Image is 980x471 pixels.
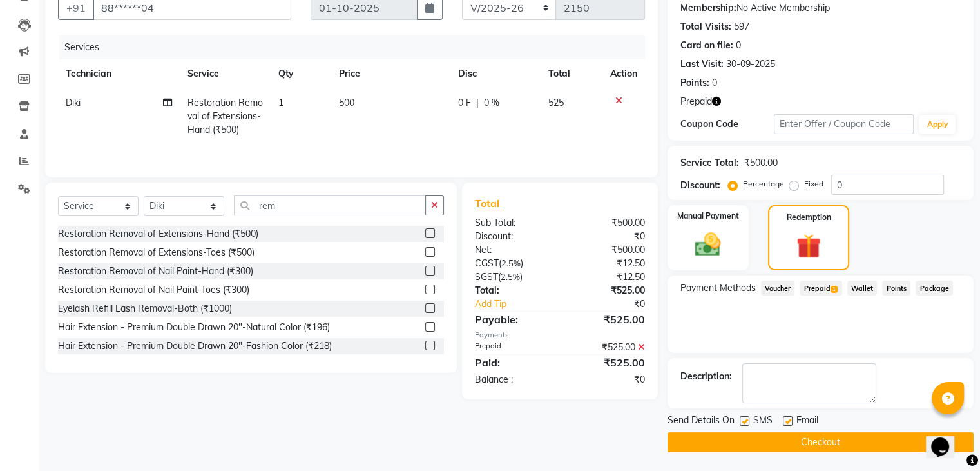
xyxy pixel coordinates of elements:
span: Email [796,414,818,430]
span: Package [916,281,953,296]
div: Description: [680,370,732,383]
span: 0 % [484,96,499,110]
input: Enter Offer / Coupon Code [774,114,914,134]
div: ( ) [465,270,560,284]
div: Balance : [465,373,560,386]
img: _cash.svg [687,230,729,259]
div: Total Visits: [680,20,731,34]
button: Checkout [668,432,974,452]
th: Technician [58,59,179,88]
div: ( ) [465,257,560,270]
span: 2.5% [501,258,521,268]
th: Action [602,59,645,88]
div: Hair Extension - Premium Double Drawn 20"-Fashion Color (₹218) [58,339,332,353]
div: Discount: [465,230,560,243]
label: Fixed [804,178,823,190]
div: ₹500.00 [560,216,655,230]
div: ₹12.50 [560,257,655,270]
a: Add Tip [465,297,575,311]
span: Restoration Removal of Extensions-Hand (₹500) [187,97,262,135]
label: Redemption [787,212,831,223]
div: ₹0 [560,373,655,386]
div: Sub Total: [465,216,560,230]
div: Restoration Removal of Nail Paint-Hand (₹300) [58,265,253,278]
div: Points: [680,76,709,90]
span: 0 F [458,96,471,110]
span: Payment Methods [680,281,756,295]
label: Manual Payment [677,210,739,222]
span: Voucher [761,281,795,296]
span: Wallet [847,281,878,296]
span: 500 [339,97,354,108]
div: Eyelash Refill Lash Removal-Both (₹1000) [58,302,232,316]
div: Card on file: [680,39,733,52]
label: Percentage [743,178,784,190]
div: ₹500.00 [560,243,655,257]
span: CGST [475,257,499,269]
span: 525 [548,97,564,108]
iframe: chat widget [926,419,967,458]
div: 30-09-2025 [726,57,775,71]
div: Net: [465,243,560,257]
span: Prepaid [800,281,841,296]
div: ₹500.00 [744,156,778,170]
div: Prepaid [465,341,560,354]
div: ₹525.00 [560,355,655,370]
div: ₹525.00 [560,341,655,354]
div: Services [59,35,655,59]
div: Restoration Removal of Nail Paint-Toes (₹300) [58,283,249,297]
div: Coupon Code [680,117,774,131]
div: Restoration Removal of Extensions-Hand (₹500) [58,227,258,241]
span: SGST [475,271,498,283]
th: Price [331,59,450,88]
div: Membership: [680,1,736,15]
div: 0 [712,76,717,90]
span: | [476,96,479,110]
div: ₹525.00 [560,312,655,327]
div: 0 [736,39,741,52]
div: ₹525.00 [560,284,655,297]
button: Apply [919,115,956,134]
span: 2.5% [501,272,520,282]
span: SMS [753,414,773,430]
span: Diki [66,97,81,108]
div: Payments [475,330,645,341]
span: 1 [278,97,283,108]
span: Prepaid [680,95,712,108]
span: 1 [831,286,838,294]
div: Restoration Removal of Extensions-Toes (₹500) [58,246,255,259]
div: Discount: [680,179,720,192]
span: Total [475,197,504,210]
img: _gift.svg [789,231,829,261]
div: ₹0 [575,297,654,311]
div: Service Total: [680,156,739,170]
div: 597 [734,20,749,34]
span: Points [882,281,910,296]
div: Last Visit: [680,57,724,71]
input: Search or Scan [234,195,426,215]
div: Total: [465,284,560,297]
div: ₹12.50 [560,270,655,284]
div: Hair Extension - Premium Double Drawn 20"-Natural Color (₹196) [58,321,330,334]
th: Total [541,59,602,88]
th: Disc [450,59,541,88]
th: Service [179,59,271,88]
span: Send Details On [668,414,735,430]
th: Qty [271,59,331,88]
div: ₹0 [560,230,655,243]
div: Paid: [465,355,560,370]
div: Payable: [465,312,560,327]
div: No Active Membership [680,1,961,15]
